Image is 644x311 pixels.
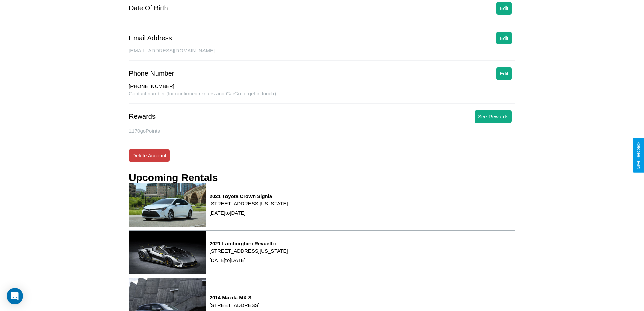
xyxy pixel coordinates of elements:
p: [STREET_ADDRESS][US_STATE] [210,246,288,256]
img: rental [129,183,206,227]
button: Delete Account [129,149,170,162]
button: Edit [496,67,512,80]
p: [STREET_ADDRESS] [210,301,260,310]
img: rental [129,231,206,274]
div: [PHONE_NUMBER] [129,83,515,91]
div: Open Intercom Messenger [7,288,23,304]
p: [STREET_ADDRESS][US_STATE] [210,199,288,208]
div: [EMAIL_ADDRESS][DOMAIN_NAME] [129,48,515,61]
div: Rewards [129,113,156,120]
h3: 2021 Toyota Crown Signia [210,193,288,199]
div: Email Address [129,34,172,42]
h3: Upcoming Rentals [129,172,218,183]
button: Edit [496,2,512,15]
div: Contact number (for confirmed renters and CarGo to get in touch). [129,91,515,104]
p: [DATE] to [DATE] [210,208,288,217]
p: 1170 goPoints [129,126,515,135]
h3: 2014 Mazda MX-3 [210,295,260,301]
p: [DATE] to [DATE] [210,256,288,265]
div: Give Feedback [636,142,641,169]
div: Date Of Birth [129,4,168,12]
button: See Rewards [475,110,512,123]
h3: 2021 Lamborghini Revuelto [210,241,288,246]
button: Edit [496,32,512,44]
div: Phone Number [129,70,174,77]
